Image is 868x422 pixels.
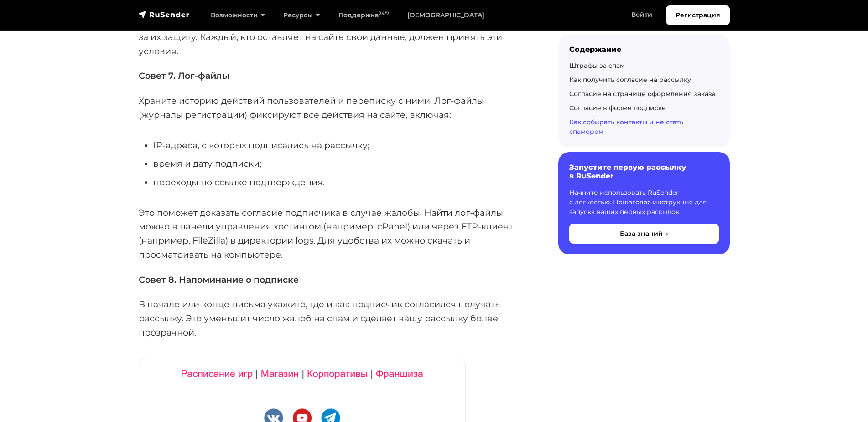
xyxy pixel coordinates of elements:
sup: 24/7 [379,10,389,16]
p: Это поможет доказать согласие подписчика в случае жалобы. Найти лог-файлы можно в панели управлен... [139,206,529,262]
a: Ресурсы [274,6,329,25]
button: База знаний → [569,224,719,244]
strong: Совет 7. Лог-файлы [139,70,229,81]
p: Начните использовать RuSender с легкостью. Пошаговая инструкция для запуска ваших первых рассылок. [569,188,719,217]
li: время и дату подписки; [153,157,529,171]
strong: Совет 8. Напоминание о подписке [139,274,299,285]
p: В начале или конце письма укажите, где и как подписчик согласился получать рассылку. Это уменьшит... [139,297,529,339]
li: переходы по ссылке подтверждения. [153,175,529,189]
a: [DEMOGRAPHIC_DATA] [398,6,494,25]
a: Как получить согласие на рассылку [569,76,691,84]
a: Согласие на странице оформления заказа [569,90,716,98]
p: Храните историю действий пользователей и переписку с ними. Лог-файлы (журналы регистрации) фиксир... [139,94,529,122]
a: Войти [622,5,661,24]
a: Регистрация [666,5,730,25]
a: Поддержка24/7 [329,6,398,25]
li: IP-адреса, с которых подписались на рассылку; [153,138,529,153]
div: Содержание [569,45,719,54]
h6: Запустите первую рассылку в RuSender [569,163,719,180]
a: Как собирать контакты и не стать спамером [569,118,683,136]
a: Запустите первую рассылку в RuSender Начните использовать RuSender с легкостью. Пошаговая инструк... [558,152,730,254]
a: Возможности [202,6,274,25]
img: RuSender [139,10,190,19]
a: Штрафы за спам [569,61,625,70]
a: Согласие в форме подписке [569,104,666,112]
